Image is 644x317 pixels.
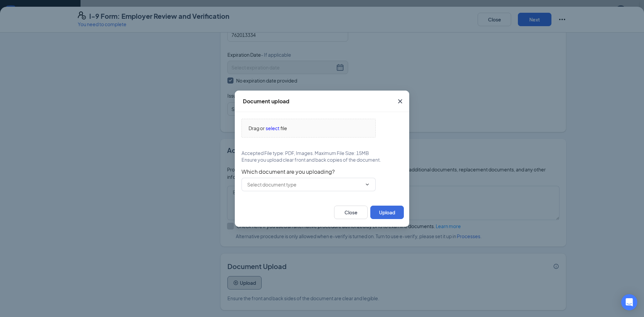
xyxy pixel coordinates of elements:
[334,206,368,219] button: Close
[280,124,287,132] span: file
[241,156,381,163] span: Ensure you upload clear front and back copies of the document.
[241,150,369,156] span: Accepted File type: PDF, Images. Maximum File Size: 15MB
[243,97,289,105] div: Document upload
[241,168,402,175] span: Which document are you uploading?
[396,97,404,105] svg: Cross
[621,294,637,310] div: Open Intercom Messenger
[266,124,279,132] span: select
[365,182,370,187] svg: ChevronDown
[247,181,362,188] input: Select document type
[370,206,404,219] button: Upload
[391,91,409,112] button: Close
[242,119,375,137] span: Drag orselectfile
[249,124,265,132] span: Drag or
